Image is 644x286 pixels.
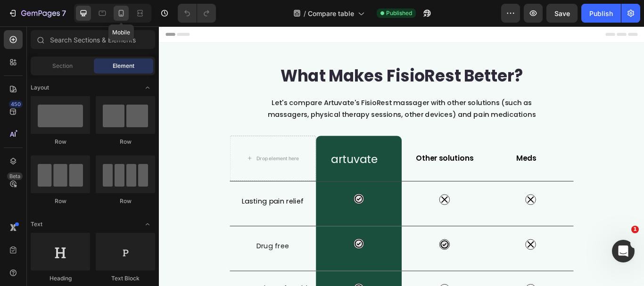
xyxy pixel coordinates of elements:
span: Published [386,9,412,17]
p: 7 [62,8,66,19]
span: Text [31,220,42,229]
span: / [304,8,306,18]
div: 450 [9,100,23,108]
iframe: Design area [159,26,644,286]
div: Publish [589,8,613,18]
span: Layout [31,83,49,92]
button: Save [546,4,578,23]
span: Element [113,62,134,70]
h2: Meds [383,146,474,163]
button: Publish [581,4,621,23]
h2: artuvate [190,142,266,169]
span: 1 [631,226,639,233]
div: Beta [7,172,23,180]
div: Text Block [96,274,155,283]
button: 7 [4,4,70,23]
h2: Lasting pain relief [83,196,183,212]
div: Row [31,138,90,146]
div: Row [96,197,155,205]
div: Row [96,138,155,146]
iframe: Intercom live chat [612,240,635,262]
input: Search Sections & Elements [31,30,155,49]
h2: Other solutions [288,146,379,163]
span: Save [554,9,570,17]
span: Drug free [114,251,152,262]
span: Compare table [308,8,354,18]
div: Row [31,197,90,205]
span: Toggle open [140,217,155,232]
div: Heading [31,274,90,283]
span: Section [52,62,73,70]
div: Undo/Redo [178,4,216,23]
span: Toggle open [140,80,155,95]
